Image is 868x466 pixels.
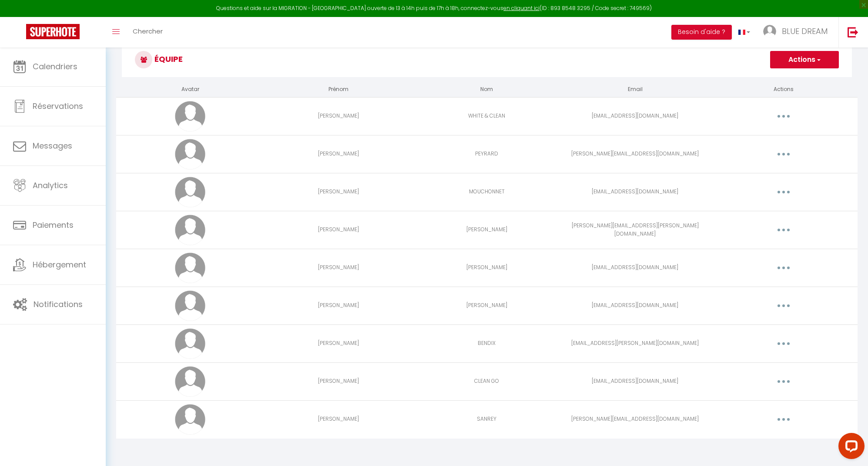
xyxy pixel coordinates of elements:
td: [EMAIL_ADDRESS][DOMAIN_NAME] [561,249,709,287]
span: Analytics [33,180,68,191]
td: SANREY [413,400,561,438]
h3: Équipe [122,42,852,77]
td: [PERSON_NAME] [413,249,561,287]
td: [EMAIL_ADDRESS][DOMAIN_NAME] [561,287,709,324]
img: avatar.png [175,253,205,283]
th: Prénom [265,82,413,97]
td: [EMAIL_ADDRESS][DOMAIN_NAME] [561,362,709,400]
span: BLUE DREAM [782,26,828,37]
td: [PERSON_NAME] [265,287,413,324]
th: Nom [413,82,561,97]
img: ... [763,25,776,38]
a: en cliquant ici [503,4,540,12]
iframe: LiveChat chat widget [831,429,868,466]
td: [PERSON_NAME][EMAIL_ADDRESS][PERSON_NAME][DOMAIN_NAME] [561,211,709,249]
th: Email [561,82,709,97]
td: [PERSON_NAME] [413,287,561,324]
img: avatar.png [175,177,205,207]
td: [PERSON_NAME] [265,362,413,400]
button: Actions [770,51,839,68]
td: CLEAN GO [413,362,561,400]
span: Messages [33,140,72,151]
td: [PERSON_NAME] [265,173,413,211]
img: avatar.png [175,328,205,359]
td: [PERSON_NAME] [265,249,413,287]
td: PEYRARD [413,135,561,173]
td: [PERSON_NAME][EMAIL_ADDRESS][DOMAIN_NAME] [561,400,709,438]
img: avatar.png [175,366,205,397]
img: avatar.png [175,290,205,321]
button: Besoin d'aide ? [671,25,732,40]
td: [EMAIL_ADDRESS][PERSON_NAME][DOMAIN_NAME] [561,324,709,362]
td: [PERSON_NAME] [265,211,413,249]
th: Avatar [116,82,265,97]
a: ... BLUE DREAM [757,17,838,47]
span: Paiements [33,219,74,230]
td: MOUCHONNET [413,173,561,211]
td: [PERSON_NAME] [265,97,413,135]
td: [EMAIL_ADDRESS][DOMAIN_NAME] [561,173,709,211]
span: Hébergement [33,259,86,270]
th: Actions [709,82,858,97]
img: avatar.png [175,215,205,245]
td: [PERSON_NAME] [265,400,413,438]
span: Notifications [34,299,83,310]
img: logout [848,27,858,37]
img: Super Booking [26,24,80,39]
a: Chercher [126,17,169,47]
td: BENDIX [413,324,561,362]
td: WHITE & CLEAN [413,97,561,135]
span: Calendriers [33,61,77,72]
td: [PERSON_NAME] [413,211,561,249]
td: [PERSON_NAME] [265,135,413,173]
img: avatar.png [175,404,205,435]
img: avatar.png [175,139,205,169]
td: [PERSON_NAME] [265,324,413,362]
span: Chercher [133,27,163,36]
td: [PERSON_NAME][EMAIL_ADDRESS][DOMAIN_NAME] [561,135,709,173]
img: avatar.png [175,101,205,132]
span: Réservations [33,101,83,111]
td: [EMAIL_ADDRESS][DOMAIN_NAME] [561,97,709,135]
